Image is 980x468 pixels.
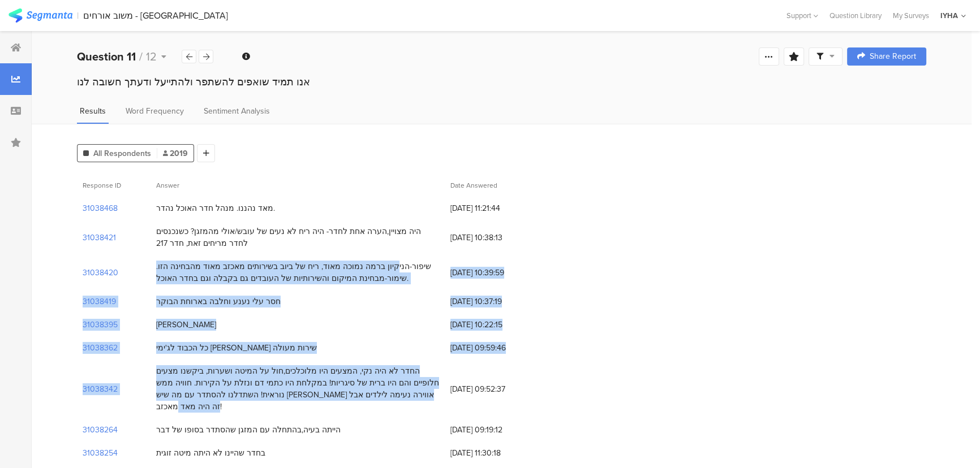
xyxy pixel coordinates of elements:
[450,232,541,244] span: [DATE] 10:38:13
[83,267,118,279] section: 31038420
[83,383,118,395] section: 31038342
[77,75,926,89] div: אנו תמיד שואפים להשתפר ולהתייעל ודעתך חשובה לנו
[80,105,106,117] span: Results
[940,10,958,21] div: IYHA
[8,8,72,23] img: segmanta logo
[156,342,317,354] div: כל הכבוד לג'ימי [PERSON_NAME] שירות מעולה
[83,319,118,331] section: 31038395
[83,180,121,190] span: Response ID
[450,319,541,331] span: [DATE] 10:22:15
[126,105,184,117] span: Word Frequency
[156,202,275,214] div: מאד נהננו. מנהל חדר האוכל נהדר.
[156,261,439,284] div: שיפור-הניקיון ברמה נמוכה מאוד, ריח של ביוב בשירותים מאכזב מאוד מהבחינה הזו. שימור-מבחינת המיקום ו...
[450,383,541,395] span: [DATE] 09:52:37
[450,202,541,214] span: [DATE] 11:21:44
[156,365,439,413] div: החדר לא היה נקי, המצעים היו מלוכלכים,חול על המיטה ושערות, ביקשנו מצעים חלופיים והם היו ברית של סי...
[450,267,541,279] span: [DATE] 10:39:59
[450,447,541,459] span: [DATE] 11:30:18
[83,447,118,459] section: 31038254
[450,424,541,436] span: [DATE] 09:19:12
[163,148,188,159] span: 2019
[156,424,341,436] div: הייתה בעיה,בהתחלה עם המזגן שהסתדר בסופו של דבר
[204,105,270,117] span: Sentiment Analysis
[139,48,143,65] span: /
[450,296,541,307] span: [DATE] 10:37:19
[887,10,935,21] a: My Surveys
[450,342,541,354] span: [DATE] 09:59:46
[156,296,281,307] div: חסר עלי נענע וחלבה בארוחת הבוקר
[786,7,818,24] div: Support
[83,10,228,21] div: משוב אורחים - [GEOGRAPHIC_DATA]
[146,48,157,65] span: 12
[77,48,136,65] b: Question 11
[156,319,216,331] div: [PERSON_NAME]
[83,296,116,307] section: 31038419
[824,10,887,21] a: Question Library
[156,180,179,190] span: Answer
[450,180,497,190] span: Date Answered
[83,202,118,214] section: 31038468
[156,226,439,249] div: היה מצויין,הערה אחת לחדר- היה ריח לא נעים של עובש/אולי מהמזגן? כשנכנסים לחדר מריחים זאת, חדר 217
[83,232,116,244] section: 31038421
[83,424,118,436] section: 31038264
[83,342,118,354] section: 31038362
[93,148,151,159] span: All Respondents
[870,53,916,60] span: Share Report
[156,447,265,459] div: בחדר שהיינו לא היתה מיטה זוגית
[77,9,79,22] div: |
